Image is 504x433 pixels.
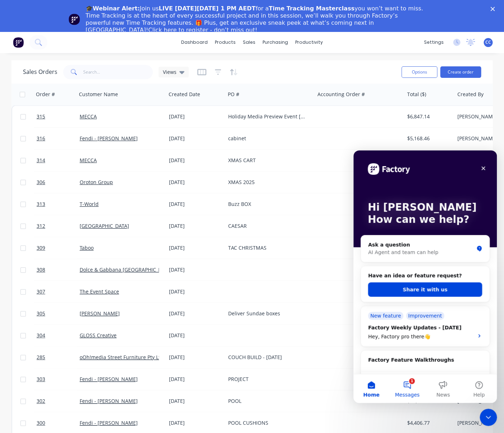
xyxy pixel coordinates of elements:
div: [DATE] [169,266,222,273]
h1: Sales Orders [23,69,57,75]
a: 313 [37,193,80,215]
a: oOh!media Street Furniture Pty Ltd [80,354,164,361]
div: PROJECT [228,376,308,383]
div: sales [239,37,259,48]
a: GLOSS Creative [80,332,117,339]
iframe: Intercom live chat [480,409,497,426]
div: [DATE] [169,354,222,361]
span: 307 [37,288,45,295]
div: Close [490,6,498,11]
a: Fendi - [PERSON_NAME] [80,135,138,142]
span: 312 [37,222,45,230]
a: Fendi - [PERSON_NAME] [80,397,138,404]
a: Oroton Group [80,179,113,185]
a: Fendi - [PERSON_NAME] [80,376,138,382]
div: purchasing [259,37,292,48]
span: CC [485,39,491,46]
div: Created By [457,91,484,98]
a: 306 [37,171,80,193]
div: Order # [36,91,55,98]
a: 304 [37,325,80,346]
div: Customer Name [79,91,118,98]
span: 315 [37,113,45,120]
a: dashboard [178,37,211,48]
span: 285 [37,354,45,361]
span: 305 [37,310,45,317]
span: 300 [37,419,45,427]
div: [DATE] [169,332,222,339]
div: Holiday Media Preview Event [GEOGRAPHIC_DATA] [228,113,308,120]
span: 316 [37,135,45,142]
div: POOL [228,397,308,405]
a: 315 [37,106,80,127]
span: 308 [37,266,45,273]
div: productivity [292,37,326,48]
div: [DATE] [169,244,222,251]
div: Deliver Sundae boxes [228,310,308,317]
div: COUCH BUILD - [DATE] [228,354,308,361]
div: PO # [228,91,239,98]
input: Search... [83,65,153,79]
a: Click here to register - don’t miss out! [148,27,257,33]
div: $5,168.46 [407,135,449,142]
div: XMAS 2025 [228,179,308,186]
a: 285 [37,347,80,368]
a: [GEOGRAPHIC_DATA] [80,222,129,229]
a: 308 [37,259,80,281]
a: Fendi - [PERSON_NAME] [80,419,138,426]
img: Profile image for Team [69,14,80,25]
a: The Event Space [80,288,119,295]
b: 🎓Webinar Alert: [86,5,140,12]
div: [DATE] [169,179,222,186]
div: [DATE] [169,222,222,230]
div: [DATE] [169,419,222,427]
a: 305 [37,303,80,324]
span: 314 [37,157,45,164]
div: [DATE] [169,397,222,405]
a: T-World [80,201,99,207]
div: Buzz BOX [228,201,308,208]
div: settings [420,37,447,48]
div: $4,406.77 [407,419,449,427]
span: 313 [37,201,45,208]
a: 303 [37,368,80,390]
div: [DATE] [169,288,222,295]
a: 314 [37,150,80,171]
div: Total ($) [407,91,426,98]
a: MECCA [80,113,97,120]
a: [PERSON_NAME] [80,310,120,317]
span: 302 [37,397,45,405]
div: [DATE] [169,310,222,317]
a: Dolce & Gabbana [GEOGRAPHIC_DATA] [80,266,172,273]
div: Join us for a you won’t want to miss. Time Tracking is at the heart of every successful project a... [86,5,424,34]
div: cabinet [228,135,308,142]
div: TAC CHRISTMAS [228,244,308,251]
div: products [211,37,239,48]
iframe: Intercom live chat [353,150,497,403]
button: Options [401,66,437,78]
a: 316 [37,128,80,149]
div: XMAS CART [228,157,308,164]
a: 312 [37,215,80,237]
div: [DATE] [169,201,222,208]
a: 309 [37,237,80,259]
div: Created Date [169,91,200,98]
